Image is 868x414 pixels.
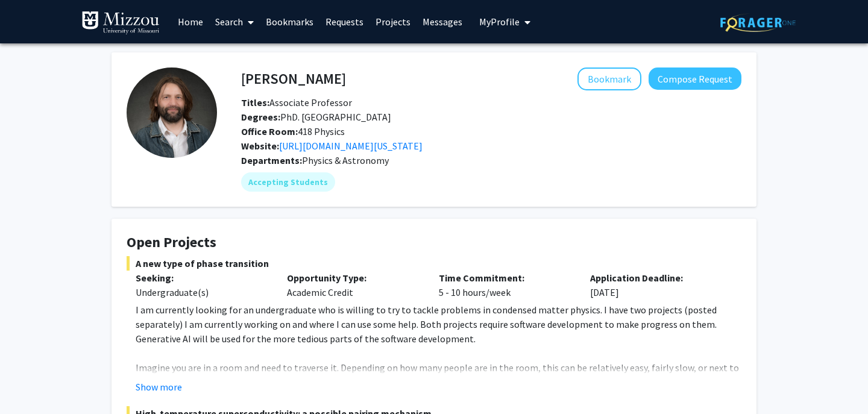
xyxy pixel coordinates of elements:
div: Academic Credit [278,271,429,300]
a: Projects [370,1,417,43]
h4: [PERSON_NAME] [241,67,346,90]
a: Messages [417,1,468,43]
mat-chip: Accepting Students [241,172,335,192]
img: ForagerOne Logo [720,13,796,32]
b: Website: [241,140,279,152]
iframe: Chat [9,360,51,405]
span: My Profile [479,16,520,28]
div: [DATE] [581,271,732,300]
b: Office Room: [241,125,298,137]
a: Home [172,1,209,43]
button: Show more [136,380,182,394]
p: Seeking: [136,271,269,285]
h4: Open Projects [127,234,741,251]
p: I am currently looking for an undergraduate who is willing to try to tackle problems in condensed... [136,303,741,346]
p: Time Commitment: [439,271,572,285]
div: Undergraduate(s) [136,285,269,300]
div: 5 - 10 hours/week [430,271,581,300]
b: Titles: [241,96,269,108]
button: Compose Request to Wouter Montfrooij [649,67,741,90]
img: Profile Picture [127,67,217,158]
span: 418 Physics [241,125,345,137]
b: Departments: [241,154,302,166]
span: Physics & Astronomy [302,154,389,166]
p: Opportunity Type: [287,271,420,285]
a: Requests [319,1,370,43]
a: Bookmarks [260,1,319,43]
span: Associate Professor [241,96,352,108]
span: PhD. [GEOGRAPHIC_DATA] [241,111,391,123]
img: University of Missouri Logo [81,11,160,35]
a: Search [209,1,260,43]
a: Opens in a new tab [279,140,423,152]
span: A new type of phase transition [127,256,741,271]
b: Degrees: [241,111,280,123]
button: Add Wouter Montfrooij to Bookmarks [577,67,641,90]
p: Application Deadline: [590,271,723,285]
